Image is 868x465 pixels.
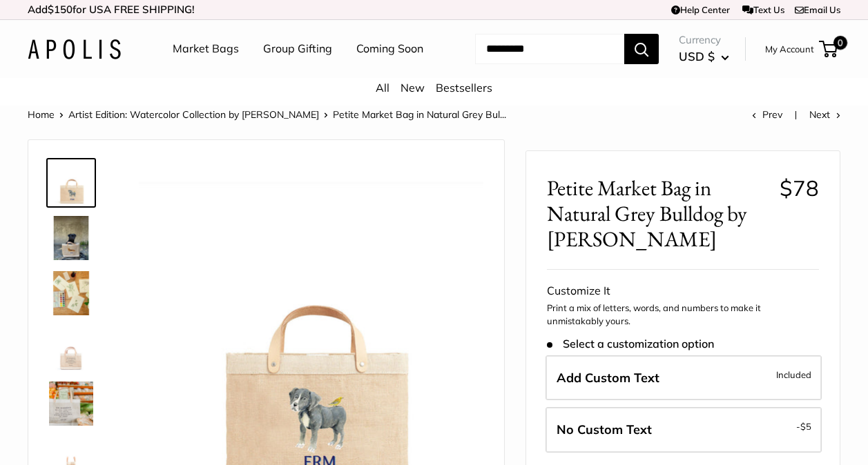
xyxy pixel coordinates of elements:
[809,108,840,121] a: Next
[547,337,713,350] span: Select a customization option
[333,108,506,121] span: Petite Market Bag in Natural Grey Bul...
[46,268,96,318] a: description_The artist's desk in Ventura CA
[28,106,506,123] nav: Breadcrumb
[796,418,811,435] span: -
[547,281,819,301] div: Customize It
[356,39,423,59] a: Coming Soon
[376,81,389,95] a: All
[28,39,121,59] img: Apolis
[671,4,730,15] a: Help Center
[436,81,492,95] a: Bestsellers
[49,161,93,205] img: Petite Market Bag in Natural Grey Bulldog by Amy Logsdon
[48,3,73,16] span: $150
[780,175,819,201] span: $78
[49,382,93,426] img: description_Elevated any trip to the market
[46,379,96,428] a: description_Elevated any trip to the market
[795,4,840,15] a: Email Us
[679,46,729,68] button: USD $
[46,324,96,373] a: description_Seal of authenticity printed on the backside of every bag.
[557,370,659,386] span: Add Custom Text
[46,213,96,263] a: Petite Market Bag in Natural Grey Bulldog by Amy Logsdon
[546,407,822,453] label: Leave Blank
[752,108,782,121] a: Prev
[557,422,652,437] span: No Custom Text
[173,39,239,59] a: Market Bags
[28,108,55,121] a: Home
[46,158,96,208] a: Petite Market Bag in Natural Grey Bulldog by Amy Logsdon
[800,421,811,432] span: $5
[624,34,659,64] button: Search
[49,271,93,315] img: description_The artist's desk in Ventura CA
[547,301,819,328] p: Print a mix of letters, words, and numbers to make it unmistakably yours.
[263,39,332,59] a: Group Gifting
[475,34,624,64] input: Search...
[401,81,425,95] a: New
[68,108,319,121] a: Artist Edition: Watercolor Collection by [PERSON_NAME]
[742,4,784,15] a: Text Us
[49,216,93,260] img: Petite Market Bag in Natural Grey Bulldog by Amy Logsdon
[776,366,811,383] span: Included
[679,49,715,63] span: USD $
[765,41,814,57] a: My Account
[546,355,822,401] label: Add Custom Text
[49,326,93,370] img: description_Seal of authenticity printed on the backside of every bag.
[833,36,847,50] span: 0
[679,30,729,50] span: Currency
[547,175,769,253] span: Petite Market Bag in Natural Grey Bulldog by [PERSON_NAME]
[820,41,838,57] a: 0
